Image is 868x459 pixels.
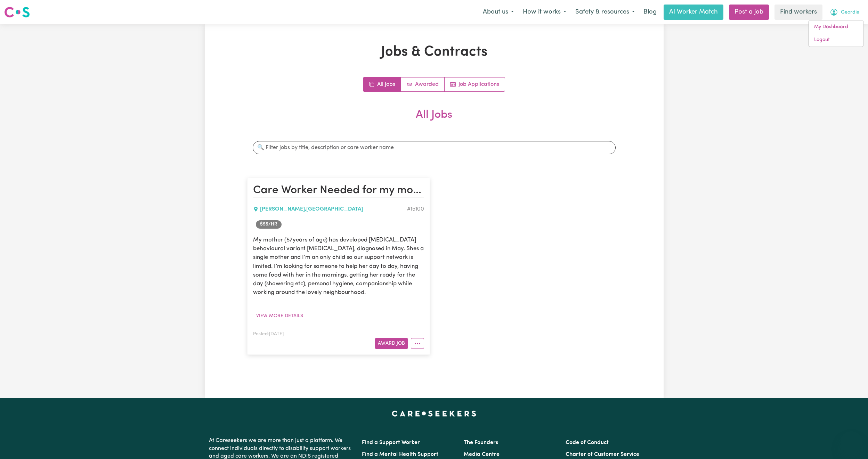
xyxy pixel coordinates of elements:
[464,440,498,445] a: The Founders
[407,205,424,213] div: Job ID #15100
[774,5,822,20] a: Find workers
[664,5,723,20] a: AI Worker Match
[825,5,864,19] button: My Account
[247,44,621,60] h1: Jobs & Contracts
[566,440,609,445] a: Code of Conduct
[256,220,282,229] span: Job rate per hour
[253,184,424,198] h2: Care Worker Needed for my mother
[729,5,769,20] a: Post a job
[809,21,863,34] a: My Dashboard
[808,20,864,47] div: My Account
[809,33,863,47] a: Logout
[363,77,401,91] a: All jobs
[478,5,518,19] button: About us
[392,410,476,416] a: Careseekers home page
[253,311,306,321] button: View more details
[253,236,424,297] p: My mother (57years of age) has developed [MEDICAL_DATA] behavioural variant [MEDICAL_DATA], diagn...
[445,77,505,91] a: Job applications
[253,332,284,336] span: Posted: [DATE]
[840,431,862,453] iframe: Button to launch messaging window, conversation in progress
[4,6,30,18] img: Careseekers logo
[841,9,859,16] span: Geordie
[639,5,661,20] a: Blog
[464,452,500,457] a: Media Centre
[375,338,408,349] button: Award Job
[362,440,420,445] a: Find a Support Worker
[253,141,616,154] input: 🔍 Filter jobs by title, description or care worker name
[4,4,30,20] a: Careseekers logo
[571,5,639,19] button: Safety & resources
[411,338,424,349] button: More options
[566,452,639,457] a: Charter of Customer Service
[253,205,407,213] div: [PERSON_NAME] , [GEOGRAPHIC_DATA]
[518,5,571,19] button: How it works
[247,108,621,133] h2: All Jobs
[401,77,445,91] a: Active jobs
